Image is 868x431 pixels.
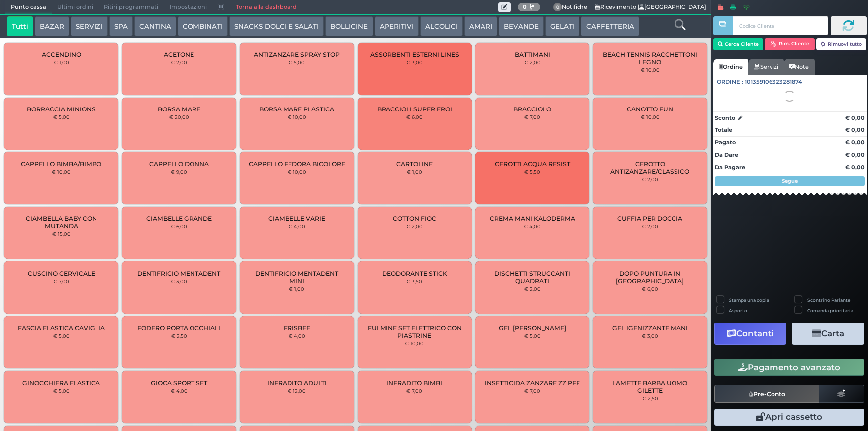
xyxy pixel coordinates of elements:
[288,388,306,394] small: € 12,00
[642,223,658,229] small: € 2,00
[248,270,346,285] span: DENTIFRICIO MENTADENT MINI
[714,323,786,345] button: Contanti
[289,59,305,65] small: € 5,00
[98,0,164,14] span: Ritiri programmati
[21,160,101,168] span: CAPPELLO BIMBA/BIMBO
[71,16,107,36] button: SERVIZI
[765,38,815,50] button: Rim. Cliente
[289,223,305,229] small: € 4,00
[641,114,660,120] small: € 10,00
[406,223,423,229] small: € 2,00
[171,278,187,284] small: € 3,00
[617,215,682,222] span: CUFFIA PER DOCCIA
[375,16,419,36] button: APERITIVI
[715,126,732,133] strong: Totale
[524,59,541,65] small: € 2,00
[490,215,575,222] span: CREMA MANI KALODERMA
[171,169,187,175] small: € 9,00
[717,78,743,86] span: Ordine :
[149,160,209,168] span: CAPPELLO DONNA
[53,114,70,120] small: € 5,00
[254,51,340,58] span: ANTIZANZARE SPRAY STOP
[495,160,570,168] span: CEROTTI ACQUA RESIST
[524,169,540,175] small: € 5,50
[52,231,71,237] small: € 15,00
[601,51,699,66] span: BEACH TENNIS RACCHETTONI LEGNO
[845,164,865,171] strong: € 0,00
[158,106,200,113] span: BORSA MARE
[545,16,579,36] button: GELATI
[229,16,324,36] button: SNACKS DOLCI E SALATI
[249,160,345,168] span: CAPPELLO FEDORA BICOLORE
[7,16,33,36] button: Tutti
[642,286,658,292] small: € 6,00
[178,16,228,36] button: COMBINATI
[382,270,447,277] span: DEODORANTE STICK
[715,164,745,171] strong: Da Pagare
[406,114,423,120] small: € 6,00
[807,297,850,303] label: Scontrino Parlante
[782,178,798,184] strong: Segue
[845,126,865,133] strong: € 0,00
[745,78,802,86] span: 101359106323281874
[845,139,865,146] strong: € 0,00
[642,333,658,339] small: € 3,00
[733,16,828,35] input: Codice Cliente
[499,16,544,36] button: BEVANDE
[146,215,212,222] span: CIAMBELLE GRANDE
[171,223,187,229] small: € 6,00
[601,160,699,175] span: CEROTTO ANTIZANZARE/CLASSICO
[370,51,459,58] span: ASSORBENTI ESTERNI LINES
[289,286,304,292] small: € 1,00
[164,51,194,58] span: ACETONE
[601,270,699,285] span: DOPO PUNTURA IN [GEOGRAPHIC_DATA]
[267,379,327,387] span: INFRADITO ADULTI
[169,114,189,120] small: € 20,00
[807,307,853,314] label: Comanda prioritaria
[137,324,220,332] span: FODERO PORTA OCCHIALI
[464,16,497,36] button: AMARI
[52,169,71,175] small: € 10,00
[53,278,69,284] small: € 7,00
[499,324,566,332] span: GEL [PERSON_NAME]
[524,286,541,292] small: € 2,00
[377,106,452,113] span: BRACCIOLI SUPER EROI
[54,59,69,65] small: € 1,00
[164,0,212,14] span: Impostazioni
[792,323,864,345] button: Carta
[714,359,864,376] button: Pagamento avanzato
[171,333,187,339] small: € 2,50
[715,114,735,122] strong: Sconto
[642,176,658,182] small: € 2,00
[715,151,738,158] strong: Da Dare
[601,379,699,394] span: LAMETTE BARBA UOMO GILETTE
[524,333,541,339] small: € 5,00
[28,270,95,277] span: CUSCINO CERVICALE
[729,297,769,303] label: Stampa una copia
[35,16,69,36] button: BAZAR
[12,215,110,230] span: CIAMBELLA BABY CON MUTANDA
[137,270,220,277] span: DENTIFRICIO MENTADENT
[641,67,660,73] small: € 10,00
[288,114,306,120] small: € 10,00
[485,379,580,387] span: INSETTICIDA ZANZARE ZZ PFF
[816,38,867,50] button: Rimuovi tutto
[627,106,673,113] span: CANOTTO FUN
[406,59,423,65] small: € 3,00
[407,169,422,175] small: € 1,00
[171,59,187,65] small: € 2,00
[513,106,551,113] span: BRACCIOLO
[523,3,527,10] b: 0
[42,51,81,58] span: ACCENDINO
[268,215,325,222] span: CIAMBELLE VARIE
[230,0,302,14] a: Torna alla dashboard
[5,0,52,14] span: Punto cassa
[396,160,433,168] span: CARTOLINE
[52,0,98,14] span: Ultimi ordini
[784,59,814,75] a: Note
[524,114,540,120] small: € 7,00
[288,169,306,175] small: € 10,00
[406,388,422,394] small: € 7,00
[171,388,188,394] small: € 4,00
[715,139,736,146] strong: Pagato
